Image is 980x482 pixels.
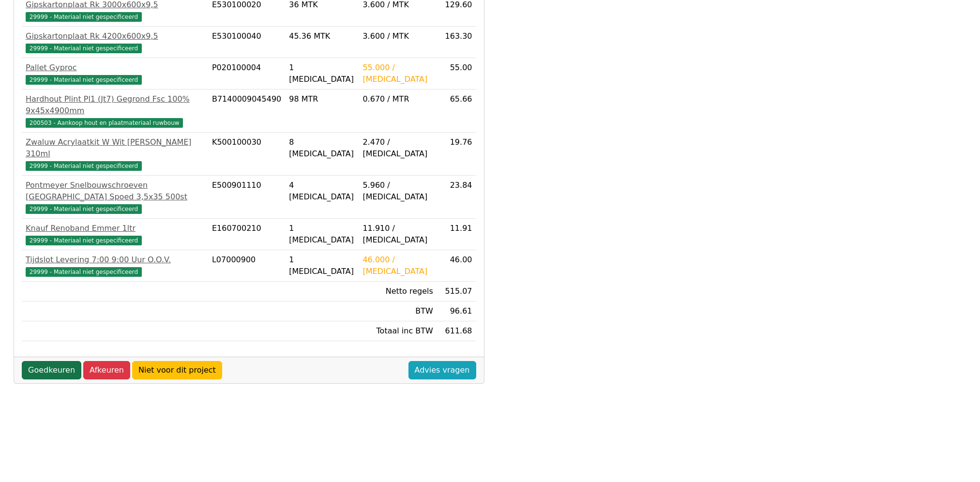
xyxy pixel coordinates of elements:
a: Tijdslot Levering 7:00 9:00 Uur O.O.V.29999 - Materiaal niet gespecificeerd [26,254,204,277]
td: 96.61 [437,301,476,321]
a: Advies vragen [408,361,476,379]
div: 11.910 / [MEDICAL_DATA] [362,223,433,246]
a: Zwaluw Acrylaatkit W Wit [PERSON_NAME] 310ml29999 - Materiaal niet gespecificeerd [26,136,204,171]
div: 1 [MEDICAL_DATA] [289,254,355,277]
td: 163.30 [437,27,476,58]
div: Gipskartonplaat Rk 4200x600x9,5 [26,30,204,42]
div: 0.670 / MTR [362,93,433,105]
td: E530100040 [208,27,285,58]
td: 515.07 [437,282,476,301]
td: 611.68 [437,321,476,341]
span: 29999 - Materiaal niet gespecificeerd [26,267,142,277]
span: 29999 - Materiaal niet gespecificeerd [26,204,142,214]
td: 19.76 [437,133,476,176]
div: 98 MTR [289,93,355,105]
span: 29999 - Materiaal niet gespecificeerd [26,12,142,22]
span: 200503 - Aankoop hout en plaatmateriaal ruwbouw [26,118,183,128]
div: 46.000 / [MEDICAL_DATA] [362,254,433,277]
td: B7140009045490 [208,90,285,133]
div: 5.960 / [MEDICAL_DATA] [362,180,433,203]
div: 55.000 / [MEDICAL_DATA] [362,62,433,85]
span: 29999 - Materiaal niet gespecificeerd [26,44,142,53]
a: Goedkeuren [22,361,81,379]
div: 1 [MEDICAL_DATA] [289,223,355,246]
td: 55.00 [437,58,476,90]
div: 2.470 / [MEDICAL_DATA] [362,136,433,160]
td: Netto regels [359,282,437,301]
td: 65.66 [437,90,476,133]
td: 46.00 [437,250,476,282]
a: Knauf Renoband Emmer 1ltr29999 - Materiaal niet gespecificeerd [26,223,204,246]
td: 23.84 [437,176,476,219]
div: 4 [MEDICAL_DATA] [289,180,355,203]
td: Totaal inc BTW [359,321,437,341]
td: P020100004 [208,58,285,90]
div: Pallet Gyproc [26,62,204,74]
td: L07000900 [208,250,285,282]
div: 8 [MEDICAL_DATA] [289,136,355,160]
a: Hardhout Plint Pl1 (Jt7) Gegrond Fsc 100% 9x45x4900mm200503 - Aankoop hout en plaatmateriaal ruwbouw [26,93,204,128]
a: Pontmeyer Snelbouwschroeven [GEOGRAPHIC_DATA] Spoed 3,5x35 500st29999 - Materiaal niet gespecific... [26,180,204,214]
span: 29999 - Materiaal niet gespecificeerd [26,236,142,245]
td: 11.91 [437,219,476,250]
span: 29999 - Materiaal niet gespecificeerd [26,75,142,85]
td: E500901110 [208,176,285,219]
td: K500100030 [208,133,285,176]
div: Tijdslot Levering 7:00 9:00 Uur O.O.V. [26,254,204,266]
a: Pallet Gyproc29999 - Materiaal niet gespecificeerd [26,62,204,85]
span: 29999 - Materiaal niet gespecificeerd [26,161,142,171]
div: Hardhout Plint Pl1 (Jt7) Gegrond Fsc 100% 9x45x4900mm [26,93,204,117]
div: 1 [MEDICAL_DATA] [289,62,355,85]
td: BTW [359,301,437,321]
div: 45.36 MTK [289,30,355,42]
div: 3.600 / MTK [362,30,433,42]
div: Pontmeyer Snelbouwschroeven [GEOGRAPHIC_DATA] Spoed 3,5x35 500st [26,180,204,203]
a: Gipskartonplaat Rk 4200x600x9,529999 - Materiaal niet gespecificeerd [26,30,204,54]
a: Niet voor dit project [132,361,222,379]
td: E160700210 [208,219,285,250]
a: Afkeuren [83,361,130,379]
div: Zwaluw Acrylaatkit W Wit [PERSON_NAME] 310ml [26,136,204,160]
div: Knauf Renoband Emmer 1ltr [26,223,204,234]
